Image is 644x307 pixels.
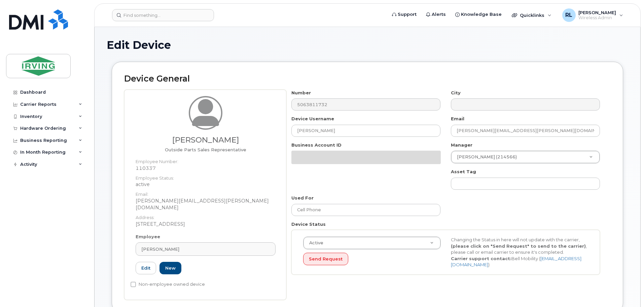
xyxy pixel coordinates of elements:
[136,155,276,165] dt: Employee Number:
[451,116,464,122] label: Email
[451,256,581,268] a: [EMAIL_ADDRESS][DOMAIN_NAME]
[303,237,440,249] a: Active
[446,237,594,268] div: Changing the Status in here will not update with the carrier, , please call or email carrier to e...
[451,90,461,96] label: City
[291,90,311,96] label: Number
[451,142,472,148] label: Manager
[165,147,246,152] span: Job title
[141,246,179,252] span: [PERSON_NAME]
[159,262,181,274] a: New
[451,151,600,163] a: [PERSON_NAME] (214566)
[291,195,314,201] label: Used For
[451,256,511,261] strong: Carrier support contact:
[453,154,517,160] span: [PERSON_NAME] (214566)
[136,136,276,144] h3: [PERSON_NAME]
[136,181,276,188] dd: active
[136,262,156,274] a: Edit
[136,188,276,197] dt: Email:
[451,168,476,175] label: Asset Tag
[136,197,276,211] dd: [PERSON_NAME][EMAIL_ADDRESS][PERSON_NAME][DOMAIN_NAME]
[136,234,160,240] label: Employee
[136,242,276,256] a: [PERSON_NAME]
[291,142,342,148] label: Business Account ID
[451,243,586,249] strong: (please click on "Send Request" to send to the carrier)
[131,280,205,288] label: Non-employee owned device
[136,172,276,181] dt: Employee Status:
[136,211,276,221] dt: Address:
[305,240,323,246] span: Active
[136,221,276,227] dd: [STREET_ADDRESS]
[291,116,334,122] label: Device Username
[291,221,326,227] label: Device Status
[131,282,136,287] input: Non-employee owned device
[303,253,348,265] button: Send Request
[124,74,611,84] h2: Device General
[136,165,276,172] dd: 110337
[107,39,628,51] h1: Edit Device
